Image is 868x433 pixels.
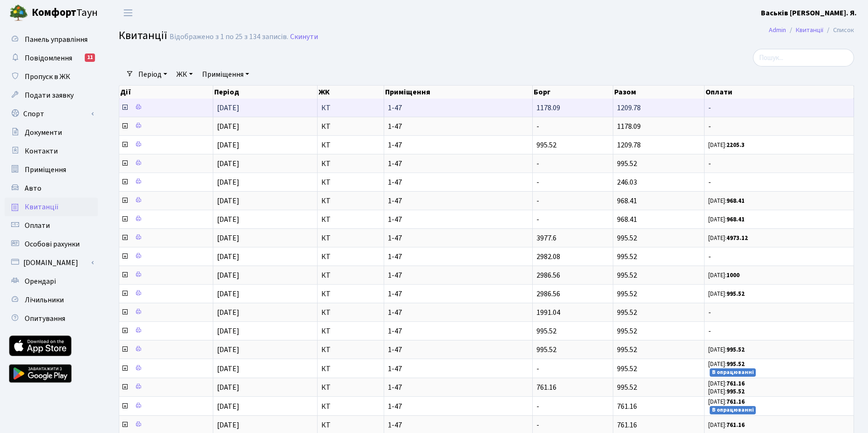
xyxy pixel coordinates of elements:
a: Квитанції [5,198,98,216]
a: Період [135,67,171,82]
small: [DATE]: [708,197,745,205]
span: Подати заявку [25,90,74,100]
span: 246.03 [617,177,637,187]
span: Особові рахунки [25,239,80,249]
b: 761.16 [726,421,745,429]
a: [DOMAIN_NAME] [5,253,98,272]
span: Квитанції [119,27,167,44]
b: 761.16 [726,380,745,388]
a: Особові рахунки [5,235,98,253]
span: - [536,401,539,412]
a: Документи [5,123,98,142]
span: Авто [25,183,41,193]
div: 11 [85,53,95,62]
span: 1-47 [388,104,529,112]
span: [DATE] [217,214,239,225]
th: Дії [119,86,213,99]
span: КТ [321,403,380,410]
span: Контакти [25,146,58,156]
a: Пропуск в ЖК [5,67,98,86]
li: Список [823,25,854,35]
div: Відображено з 1 по 25 з 134 записів. [170,33,288,41]
th: Приміщення [384,86,533,99]
span: КТ [321,421,380,429]
a: Приміщення [198,67,253,82]
span: - [708,104,850,112]
span: 761.16 [617,401,637,412]
span: 2982.08 [536,252,560,262]
b: 995.52 [726,387,745,396]
span: 1-47 [388,141,529,149]
b: Комфорт [32,5,76,20]
span: 1-47 [388,365,529,373]
span: 1-47 [388,179,529,186]
a: Подати заявку [5,86,98,105]
span: 1209.78 [617,103,641,113]
span: [DATE] [217,401,239,412]
span: 995.52 [617,270,637,280]
span: 995.52 [617,345,637,355]
span: [DATE] [217,270,239,280]
span: КТ [321,290,380,298]
span: 968.41 [617,214,637,225]
small: [DATE]: [708,421,745,429]
a: Повідомлення11 [5,49,98,67]
span: КТ [321,179,380,186]
small: [DATE]: [708,346,745,354]
span: - [536,121,539,132]
span: Пропуск в ЖК [25,72,70,82]
span: 2986.56 [536,270,560,280]
span: 1-47 [388,253,529,260]
span: Панель управління [25,34,88,45]
span: Таун [32,5,98,21]
span: 1-47 [388,234,529,242]
span: [DATE] [217,103,239,113]
span: [DATE] [217,233,239,243]
b: 2205.3 [726,141,745,149]
small: [DATE]: [708,380,745,388]
span: КТ [321,234,380,242]
span: - [708,123,850,130]
span: 995.52 [617,382,637,393]
span: 3977.6 [536,233,556,243]
small: [DATE]: [708,271,739,280]
a: Квитанції [796,25,823,35]
span: Лічильники [25,295,64,305]
span: 1-47 [388,309,529,316]
span: 1-47 [388,290,529,298]
span: Квитанції [25,202,59,212]
span: 1-47 [388,403,529,410]
span: - [536,364,539,374]
span: Документи [25,127,62,138]
span: [DATE] [217,140,239,150]
span: [DATE] [217,420,239,430]
span: 995.52 [617,233,637,243]
b: 761.16 [726,398,745,406]
b: 1000 [726,271,739,280]
span: Приміщення [25,165,66,175]
span: [DATE] [217,364,239,374]
span: 1-47 [388,197,529,205]
th: Період [213,86,317,99]
span: 995.52 [536,345,556,355]
span: 1-47 [388,272,529,279]
a: Орендарі [5,272,98,291]
span: 1-47 [388,327,529,335]
span: КТ [321,253,380,260]
input: Пошук... [753,49,854,67]
b: 4973.12 [726,234,748,242]
a: Admin [769,25,786,35]
span: 1178.09 [617,121,641,132]
span: КТ [321,160,380,167]
span: 995.52 [617,326,637,336]
span: [DATE] [217,177,239,187]
span: 995.52 [536,326,556,336]
span: - [708,309,850,316]
span: [DATE] [217,289,239,299]
span: - [708,253,850,260]
span: [DATE] [217,252,239,262]
span: 1-47 [388,216,529,223]
small: [DATE]: [708,290,745,298]
span: 1-47 [388,346,529,353]
span: КТ [321,309,380,316]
